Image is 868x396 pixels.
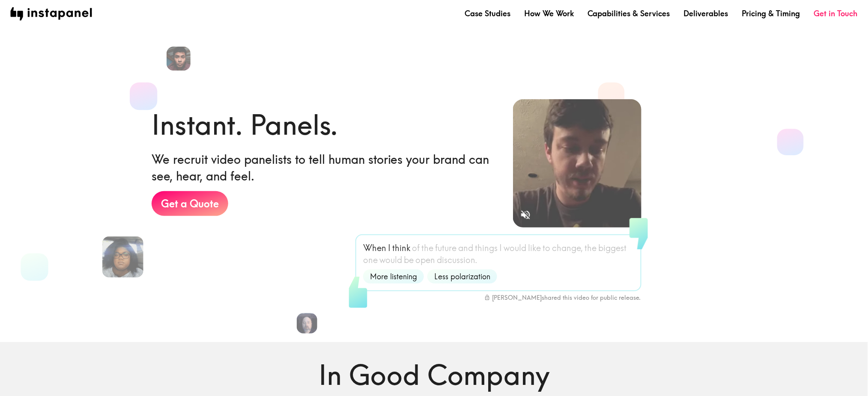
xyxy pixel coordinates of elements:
[543,242,550,254] span: to
[585,242,597,254] span: the
[429,271,495,282] span: Less polarization
[152,191,228,216] a: Get a Quote
[297,313,317,334] img: Aaron
[10,7,92,21] img: instapanel
[588,8,670,19] a: Capabilities & Services
[152,151,500,184] h6: We recruit video panelists to tell human stories your brand can see, hear, and feel.
[102,236,143,278] img: Cassandra
[435,242,456,254] span: future
[363,254,378,266] span: one
[388,242,391,254] span: I
[684,8,728,19] a: Deliverables
[516,206,535,224] button: Sound is off
[404,254,414,266] span: be
[742,8,800,19] a: Pricing & Timing
[392,242,410,254] span: think
[415,254,435,266] span: open
[499,242,502,254] span: I
[458,242,473,254] span: and
[437,254,477,266] span: discussion.
[363,242,386,254] span: When
[598,242,626,254] span: biggest
[412,242,420,254] span: of
[484,294,641,301] div: [PERSON_NAME] shared this video for public release.
[167,47,191,71] img: Alfredo
[421,242,433,254] span: the
[152,106,338,144] h1: Instant. Panels.
[524,8,574,19] a: How We Work
[814,8,858,19] a: Get in Touch
[504,242,526,254] span: would
[365,271,422,282] span: More listening
[379,254,402,266] span: would
[475,242,498,254] span: things
[188,356,681,394] h1: In Good Company
[552,242,583,254] span: change,
[528,242,541,254] span: like
[465,8,510,19] a: Case Studies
